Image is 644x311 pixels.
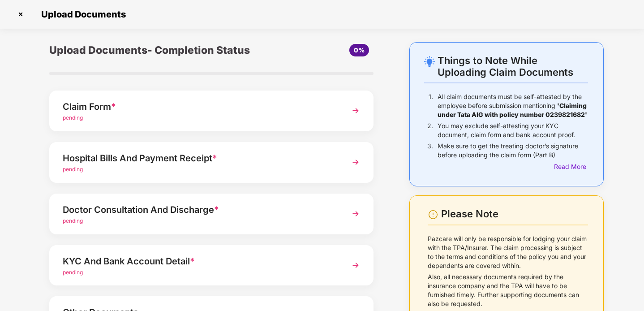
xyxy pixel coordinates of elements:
[348,206,364,222] img: svg+xml;base64,PHN2ZyBpZD0iTmV4dCIgeG1sbnM9Imh0dHA6Ly93d3cudzMub3JnLzIwMDAvc3ZnIiB3aWR0aD0iMzYiIG...
[348,154,364,170] img: svg+xml;base64,PHN2ZyBpZD0iTmV4dCIgeG1sbnM9Imh0dHA6Ly93d3cudzMub3JnLzIwMDAvc3ZnIiB3aWR0aD0iMzYiIG...
[63,114,83,121] span: pending
[427,142,433,160] p: 3.
[63,99,335,114] div: Claim Form
[63,269,83,276] span: pending
[354,46,365,54] span: 0%
[32,9,130,20] span: Upload Documents
[428,234,588,270] p: Pazcare will only be responsible for lodging your claim with the TPA/Insurer. The claim processin...
[438,142,588,160] p: Make sure to get the treating doctor’s signature before uploading the claim form (Part B)
[63,217,83,224] span: pending
[348,103,364,119] img: svg+xml;base64,PHN2ZyBpZD0iTmV4dCIgeG1sbnM9Imh0dHA6Ly93d3cudzMub3JnLzIwMDAvc3ZnIiB3aWR0aD0iMzYiIG...
[49,42,266,58] div: Upload Documents- Completion Status
[63,151,335,165] div: Hospital Bills And Payment Receipt
[63,166,83,173] span: pending
[441,208,588,220] div: Please Note
[424,56,435,67] img: svg+xml;base64,PHN2ZyB4bWxucz0iaHR0cDovL3d3dy53My5vcmcvMjAwMC9zdmciIHdpZHRoPSIyNC4wOTMiIGhlaWdodD...
[427,121,433,139] p: 2.
[438,92,588,119] p: All claim documents must be self-attested by the employee before submission mentioning
[348,257,364,273] img: svg+xml;base64,PHN2ZyBpZD0iTmV4dCIgeG1sbnM9Imh0dHA6Ly93d3cudzMub3JnLzIwMDAvc3ZnIiB3aWR0aD0iMzYiIG...
[438,121,588,139] p: You may exclude self-attesting your KYC document, claim form and bank account proof.
[429,92,433,119] p: 1.
[63,203,335,217] div: Doctor Consultation And Discharge
[438,55,588,78] div: Things to Note While Uploading Claim Documents
[428,272,588,308] p: Also, all necessary documents required by the insurance company and the TPA will have to be furni...
[63,254,335,268] div: KYC And Bank Account Detail
[13,7,28,22] img: svg+xml;base64,PHN2ZyBpZD0iQ3Jvc3MtMzJ4MzIiIHhtbG5zPSJodHRwOi8vd3d3LnczLm9yZy8yMDAwL3N2ZyIgd2lkdG...
[554,162,588,172] div: Read More
[428,209,438,220] img: svg+xml;base64,PHN2ZyBpZD0iV2FybmluZ18tXzI0eDI0IiBkYXRhLW5hbWU9Ildhcm5pbmcgLSAyNHgyNCIgeG1sbnM9Im...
